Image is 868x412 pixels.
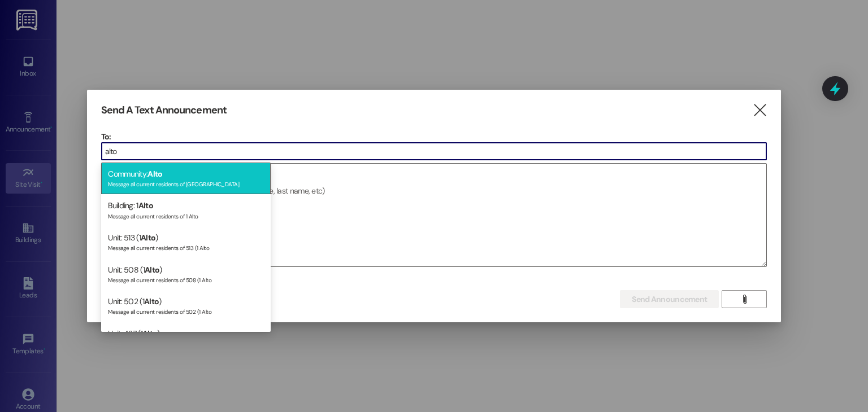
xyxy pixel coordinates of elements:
div: Unit: 508 (1 ) [101,258,271,291]
div: Building: 1 [101,194,271,226]
p: To: [101,131,767,142]
h3: Send A Text Announcement [101,104,227,117]
i:  [752,104,767,116]
div: Message all current residents of 508 (1 Alto [108,274,264,284]
span: Alto [142,328,157,339]
div: Message all current residents of 1 Alto [108,211,264,220]
button: Send Announcement [620,290,719,308]
div: Message all current residents of 502 (1 Alto [108,306,264,315]
span: Alto [138,200,153,211]
div: Community: [101,163,271,195]
div: Unit: 513 (1 ) [101,226,271,258]
span: Alto [145,265,159,275]
div: Message all current residents of [GEOGRAPHIC_DATA] [108,178,264,188]
div: Unit: 427 (1 ) [101,322,271,354]
span: Alto [147,169,162,179]
div: Unit: 502 (1 ) [101,290,271,322]
i:  [740,295,749,304]
span: Send Announcement [632,293,707,305]
span: Alto [141,233,155,243]
input: Type to select the units, buildings, or communities you want to message. (e.g. 'Unit 1A', 'Buildi... [102,143,767,160]
span: Alto [144,296,159,306]
div: Message all current residents of 513 (1 Alto [108,242,264,252]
